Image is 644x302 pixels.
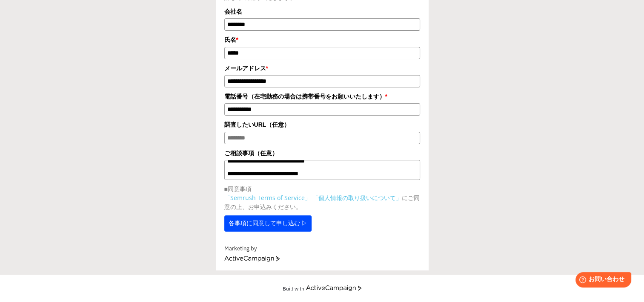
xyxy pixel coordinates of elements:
[224,92,420,101] label: 電話番号（在宅勤務の場合は携帯番号をお願いいたします）
[224,215,312,232] button: 各事項に同意して申し込む ▷
[224,194,311,202] a: 「Semrush Terms of Service」
[224,120,420,129] label: 調査したいURL（任意）
[312,194,402,202] a: 「個人情報の取り扱いについて」
[224,244,420,253] div: Marketing by
[568,269,635,293] iframe: Help widget launcher
[224,35,420,44] label: 氏名
[224,184,420,193] p: ■同意事項
[224,7,420,16] label: 会社名
[283,285,304,291] div: Built with
[224,148,420,158] label: ご相談事項（任意）
[224,193,420,211] p: にご同意の上、お申込みください。
[224,64,420,73] label: メールアドレス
